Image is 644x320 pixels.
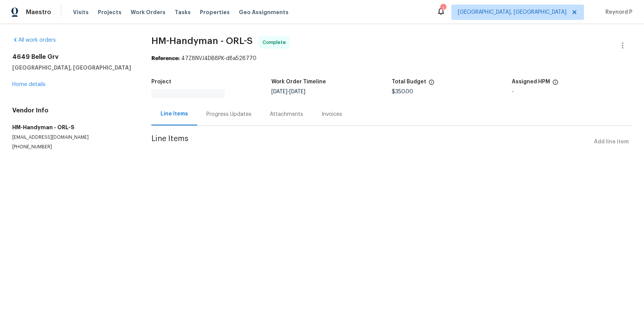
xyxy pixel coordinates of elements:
p: [PHONE_NUMBER] [12,144,133,150]
a: Home details [12,82,45,87]
span: [GEOGRAPHIC_DATA], [GEOGRAPHIC_DATA] [458,8,566,16]
h5: HM-Handyman - ORL-S [12,123,133,131]
span: Line Items [151,135,591,149]
div: Invoices [321,110,342,118]
span: Work Orders [131,8,165,16]
span: $350.00 [392,89,413,94]
div: Line Items [161,110,188,118]
h5: Assigned HPM [512,79,550,84]
span: HM-Handyman - ORL-S [151,36,253,45]
span: - [271,89,305,94]
span: Geo Assignments [239,8,289,16]
span: [DATE] [271,89,287,94]
span: The total cost of line items that have been proposed by Opendoor. This sum includes line items th... [428,79,435,89]
div: 47Z8NVJ4DB8PK-d8a528770 [151,55,632,62]
div: - [512,89,632,94]
span: The hpm assigned to this work order. [552,79,558,89]
div: 1 [440,5,446,12]
h4: Vendor Info [12,107,133,114]
span: Tasks [175,10,191,15]
h5: Total Budget [392,79,426,84]
h5: [GEOGRAPHIC_DATA], [GEOGRAPHIC_DATA] [12,64,133,71]
a: All work orders [12,37,56,43]
span: Properties [200,8,230,16]
span: [DATE] [289,89,305,94]
h2: 4649 Belle Grv [12,53,133,61]
b: Reference: [151,56,180,61]
span: Maestro [26,8,51,16]
p: [EMAIL_ADDRESS][DOMAIN_NAME] [12,134,133,141]
div: Progress Updates [206,110,251,118]
h5: Work Order Timeline [271,79,326,84]
span: Visits [73,8,89,16]
div: Attachments [270,110,303,118]
span: Projects [98,8,122,16]
span: Complete [263,39,289,46]
span: Reynord P [602,8,633,16]
h5: Project [151,79,171,84]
